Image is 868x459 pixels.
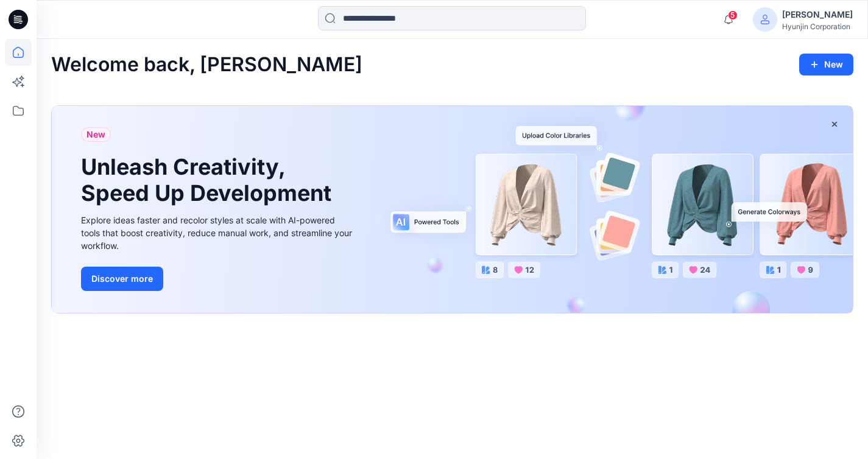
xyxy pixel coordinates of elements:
[81,267,355,291] a: Discover more
[782,7,853,22] div: [PERSON_NAME]
[81,267,163,291] button: Discover more
[799,54,853,75] button: New
[728,10,738,20] span: 5
[81,154,337,206] h1: Unleash Creativity, Speed Up Development
[81,214,355,252] div: Explore ideas faster and recolor styles at scale with AI-powered tools that boost creativity, red...
[782,22,853,31] div: Hyunjin Corporation
[86,127,105,142] span: New
[51,54,362,76] h2: Welcome back, [PERSON_NAME]
[760,15,770,24] svg: avatar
